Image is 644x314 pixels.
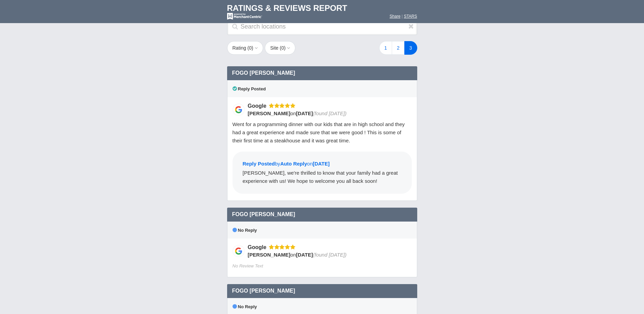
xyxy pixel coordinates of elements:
span: [DATE] [313,161,330,167]
div: by on [243,160,402,169]
span: 0 [249,45,252,51]
a: 3 [404,41,417,55]
button: Rating (0) [227,41,263,55]
button: Site (0) [265,41,295,55]
img: mc-powered-by-logo-white-103.png [227,13,262,20]
span: | [402,14,403,19]
div: on [248,110,407,117]
span: Went for a programming dinner with our kids that are in high school and they had a great experien... [233,121,405,143]
div: Google [248,244,269,251]
span: Auto Reply [280,161,307,167]
a: Share [390,14,401,19]
span: No Reply [233,304,257,309]
span: Fogo [PERSON_NAME] [232,288,295,294]
span: Reply Posted [233,86,266,91]
span: (found [DATE]) [313,252,347,258]
div: Google [248,102,269,109]
a: 1 [379,41,392,55]
span: Fogo [PERSON_NAME] [232,70,295,76]
span: [DATE] [296,252,313,258]
span: 0 [281,45,284,51]
div: on [248,251,407,258]
span: [DATE] [296,110,313,116]
img: Google [233,104,244,116]
span: [PERSON_NAME] [248,110,291,116]
a: STARS [404,14,417,19]
span: (found [DATE]) [313,110,347,116]
span: No Review Text [233,263,263,268]
a: 2 [392,41,405,55]
div: [PERSON_NAME], we're thrilled to know that your family had a great experience with us! We hope to... [243,169,402,185]
span: No Reply [233,228,257,233]
span: Fogo [PERSON_NAME] [232,211,295,217]
span: [PERSON_NAME] [248,252,291,258]
span: Reply Posted [243,161,275,167]
img: Google [233,245,244,257]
